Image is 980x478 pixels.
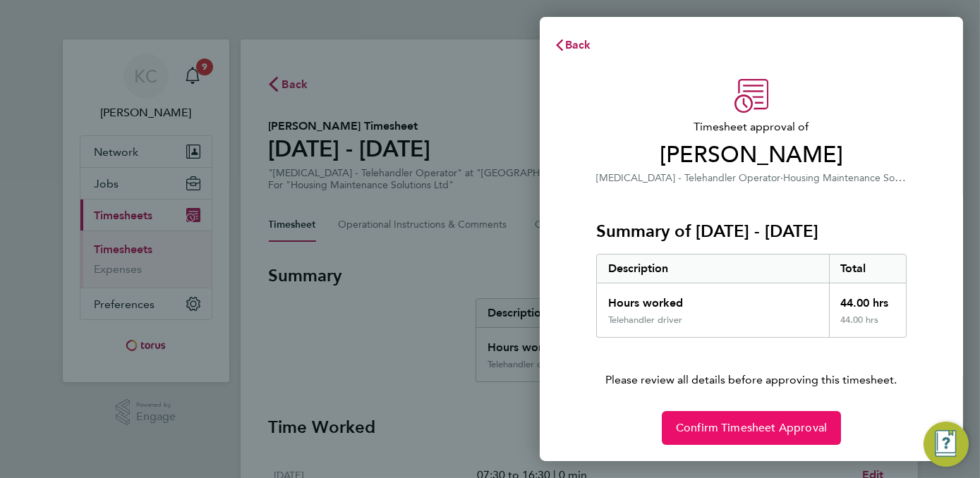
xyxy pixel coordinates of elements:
[579,338,924,388] p: Please review all details before approving this timesheet.
[608,314,682,326] div: Telehandler driver
[596,141,907,169] span: [PERSON_NAME]
[662,411,841,445] button: Confirm Timesheet Approval
[596,172,780,184] span: [MEDICAL_DATA] - Telehandler Operator
[597,283,829,314] div: Hours worked
[596,220,907,243] h3: Summary of [DATE] - [DATE]
[924,422,969,467] button: Engage Resource Center
[676,421,827,435] span: Confirm Timesheet Approval
[540,31,605,59] button: Back
[829,255,907,283] div: Total
[829,283,907,314] div: 44.00 hrs
[596,254,907,338] div: Summary of 04 - 10 Aug 2025
[596,118,907,135] span: Timesheet approval of
[829,314,907,337] div: 44.00 hrs
[597,255,829,283] div: Description
[780,172,783,184] span: ·
[783,171,941,184] span: Housing Maintenance Solutions Ltd
[565,38,591,51] span: Back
